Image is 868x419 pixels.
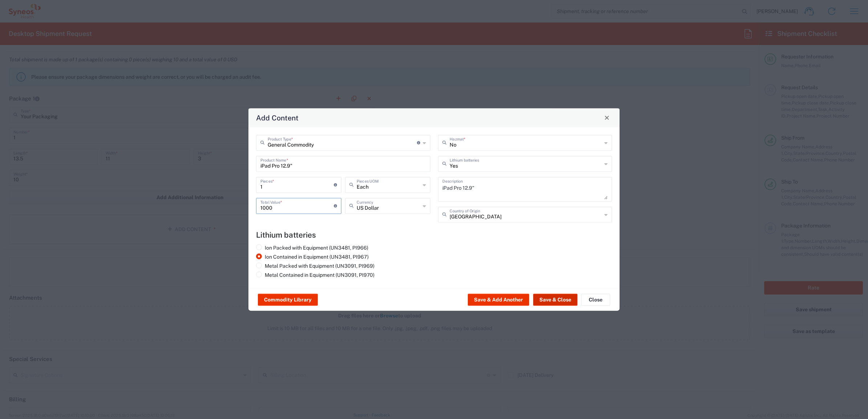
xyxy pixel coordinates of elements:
button: Commodity Library [258,294,318,305]
label: Metal Contained in Equipment (UN3091, PI970) [256,271,374,278]
h4: Add Content [256,112,299,123]
button: Save & Close [533,294,577,305]
button: Close [602,112,612,123]
label: Metal Packed with Equipment (UN3091, PI969) [256,262,374,269]
label: Ion Contained in Equipment (UN3481, PI967) [256,253,369,260]
label: Ion Packed with Equipment (UN3481, PI966) [256,244,368,251]
button: Save & Add Another [468,294,529,305]
button: Close [581,294,610,305]
h4: Lithium batteries [256,230,612,239]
